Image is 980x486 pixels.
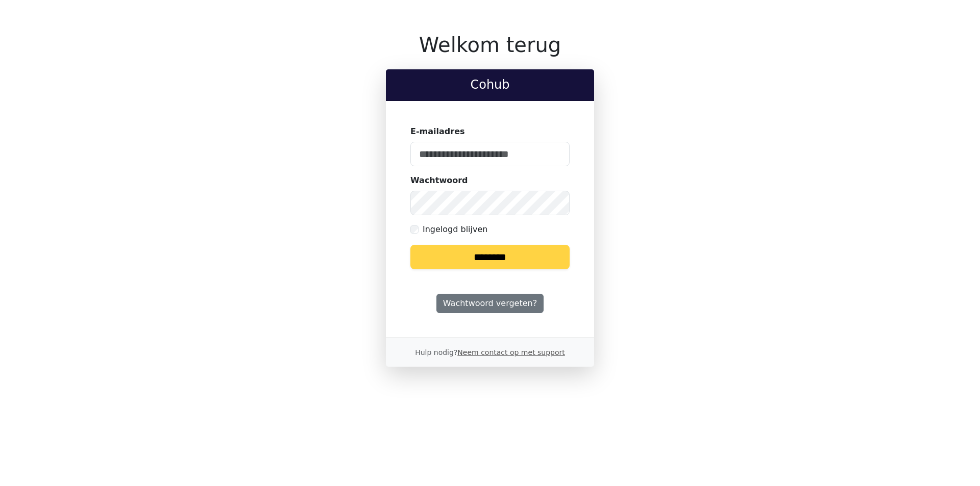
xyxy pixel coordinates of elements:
[386,33,594,57] h1: Welkom terug
[410,125,465,138] label: E-mailadres
[423,223,487,236] label: Ingelogd blijven
[436,294,544,313] a: Wachtwoord vergeten?
[415,348,565,356] small: Hulp nodig?
[394,78,586,92] h2: Cohub
[457,348,565,356] a: Neem contact op met support
[410,174,468,187] label: Wachtwoord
